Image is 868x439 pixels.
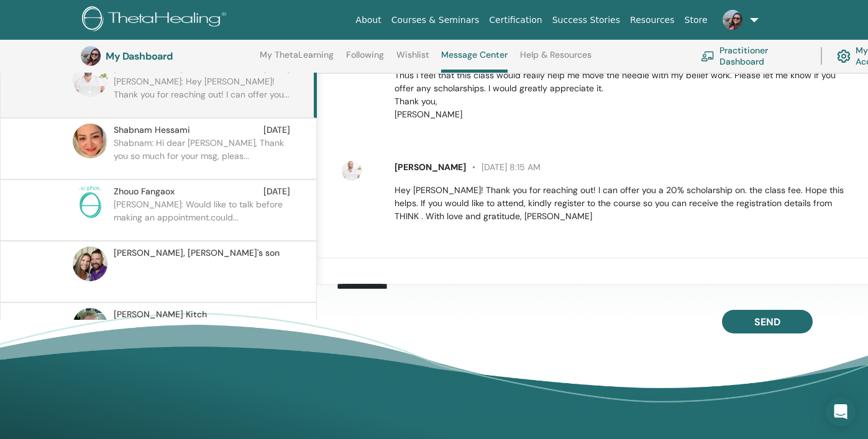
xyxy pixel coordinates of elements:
[73,62,107,97] img: default.jpg
[826,397,856,427] div: Open Intercom Messenger
[680,9,713,32] a: Store
[701,51,715,61] img: chalkboard-teacher.svg
[547,9,625,32] a: Success Stories
[106,50,230,62] h3: My Dashboard
[466,161,541,173] span: [DATE] 8:15 AM
[114,185,175,198] span: Zhouo Fangaox
[754,315,780,328] span: Send
[625,9,680,32] a: Resources
[260,50,334,70] a: My ThetaLearning
[114,308,207,321] span: [PERSON_NAME] Kitch
[114,137,294,174] p: Shabnam: Hi dear [PERSON_NAME], Thank you so much for your msg, pleas...
[82,6,231,34] img: logo.png
[73,185,107,220] img: no-photo.png
[73,308,107,343] img: default.png
[342,161,362,181] img: default.jpg
[396,50,429,70] a: Wishlist
[395,184,854,223] p: Hey [PERSON_NAME]! Thank you for reaching out! I can offer you a 20% scholarship on. the class fe...
[114,75,294,112] p: [PERSON_NAME]: Hey [PERSON_NAME]! Thank you for reaching out! I can offer you...
[722,310,813,333] button: Send
[346,50,384,70] a: Following
[520,50,592,70] a: Help & Resources
[484,9,547,32] a: Certification
[73,247,107,281] img: default.jpg
[81,46,101,66] img: default.jpg
[837,47,851,66] img: cog.svg
[386,9,485,32] a: Courses & Seminars
[723,10,742,30] img: default.jpg
[114,198,294,235] p: [PERSON_NAME]: Would like to talk before making an appointment.could...
[350,9,386,32] a: About
[114,247,280,260] span: [PERSON_NAME], [PERSON_NAME]'s son
[395,161,466,173] span: [PERSON_NAME]
[114,124,190,137] span: Shabnam Hessami
[263,124,290,137] span: [DATE]
[701,42,806,70] a: Practitioner Dashboard
[441,50,508,73] a: Message Center
[73,124,107,158] img: default.jpg
[263,185,290,198] span: [DATE]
